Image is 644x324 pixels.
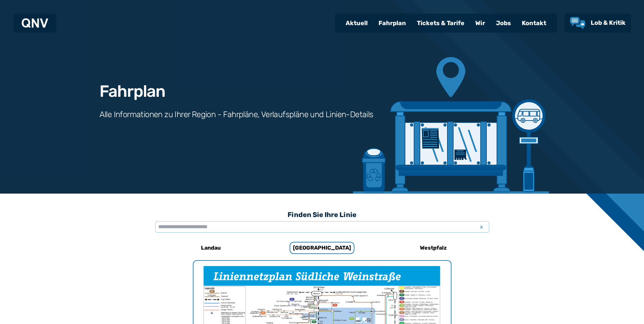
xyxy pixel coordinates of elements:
a: Westpfalz [388,240,479,256]
a: Tickets & Tarife [411,14,470,32]
a: [GEOGRAPHIC_DATA] [277,240,367,256]
a: Aktuell [340,14,373,32]
a: Landau [166,240,256,256]
span: x [477,223,486,231]
h1: Fahrplan [99,83,165,100]
h3: Finden Sie Ihre Linie [155,207,489,222]
a: Wir [470,14,491,32]
a: Kontakt [516,14,552,32]
a: Jobs [491,14,516,32]
h6: Landau [198,242,223,253]
img: QNV Logo [22,18,48,28]
a: Fahrplan [373,14,411,32]
a: Lob & Kritik [570,17,626,29]
h3: Alle Informationen zu Ihrer Region - Fahrpläne, Verlaufspläne und Linien-Details [99,109,373,120]
a: QNV Logo [22,16,48,30]
h6: [GEOGRAPHIC_DATA] [290,242,354,254]
h6: Westpfalz [417,242,449,253]
span: Lob & Kritik [591,19,626,26]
